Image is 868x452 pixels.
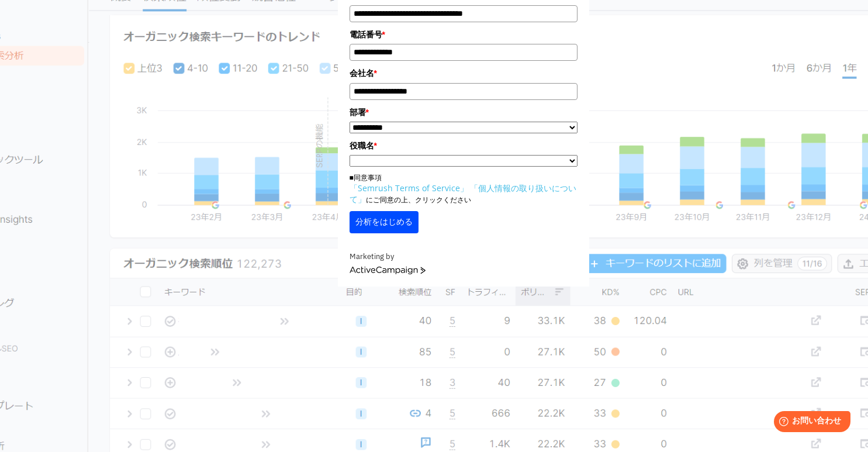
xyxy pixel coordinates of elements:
label: 電話番号 [350,28,577,41]
iframe: Help widget launcher [764,406,855,439]
p: ■同意事項 にご同意の上、クリックください [350,172,577,205]
a: 「Semrush Terms of Service」 [350,182,468,194]
label: 会社名 [350,67,577,80]
label: 部署 [350,106,577,119]
a: 「個人情報の取り扱いについて」 [350,182,576,205]
button: 分析をはじめる [350,211,419,233]
div: Marketing by [350,251,577,263]
label: 役職名 [350,139,577,152]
